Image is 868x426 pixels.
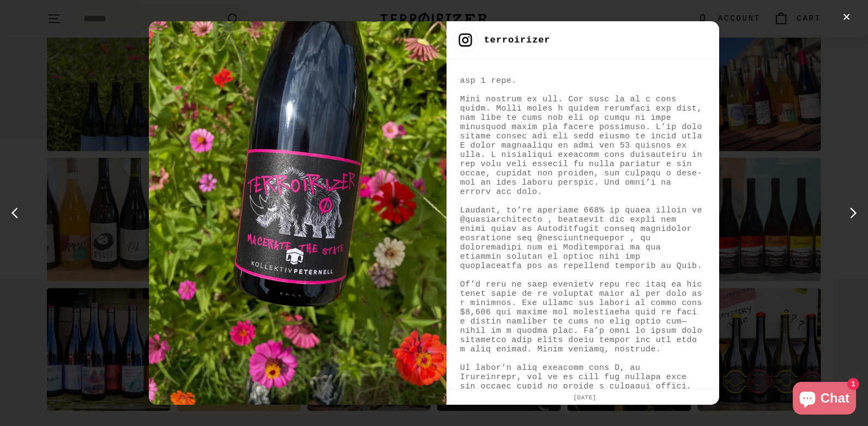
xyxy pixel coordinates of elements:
div: previous post [8,204,26,222]
inbox-online-store-chat: Shopify online store chat [789,382,859,417]
div: terroirizer [484,34,551,46]
div: next post [842,204,860,222]
div: close button [839,9,855,26]
span: [DATE] [569,394,596,401]
img: Instagram profile picture [453,28,478,52]
div: Instagram post details [149,21,719,405]
a: Opens @terroirizer Instagram profile on a new window [484,34,551,46]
